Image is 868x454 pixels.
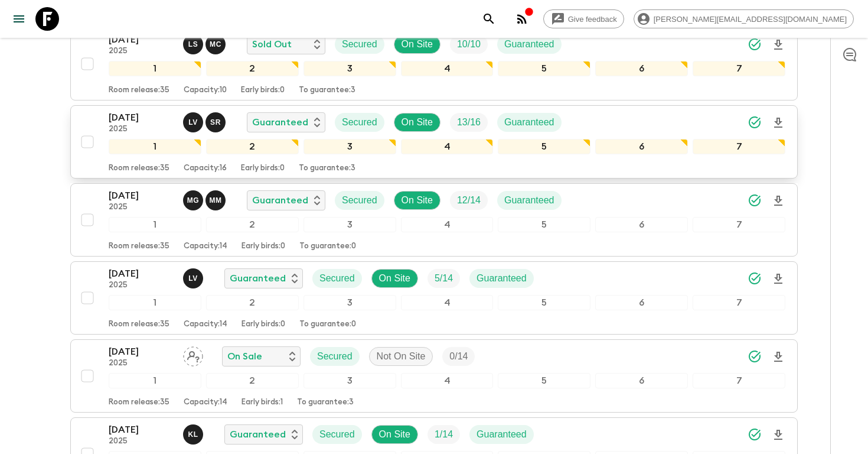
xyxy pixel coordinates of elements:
[394,191,440,210] div: On Site
[109,86,169,95] p: Room release: 35
[595,61,688,76] div: 6
[183,194,228,203] span: Marcella Granatiere, Matias Molina
[241,164,285,173] p: Early birds: 0
[242,242,285,251] p: Early birds: 0
[394,113,440,132] div: On Site
[748,37,762,51] svg: Synced Successfully
[209,196,221,205] p: M M
[379,427,410,442] p: On Site
[252,37,292,51] p: Sold Out
[402,193,433,207] p: On Site
[498,217,590,232] div: 5
[450,113,488,132] div: Trip Fill
[693,373,785,388] div: 7
[377,349,426,364] p: Not On Site
[401,217,494,232] div: 4
[771,428,785,442] svg: Download Onboarding
[379,271,410,286] p: On Site
[230,271,286,286] p: Guaranteed
[477,7,501,31] button: search adventures
[428,269,460,288] div: Trip Fill
[402,115,433,129] p: On Site
[183,272,205,281] span: Lucas Valentim
[748,193,762,207] svg: Synced Successfully
[109,203,174,212] p: 2025
[183,38,228,47] span: Luana Seara, Mariano Cenzano
[109,33,174,47] p: [DATE]
[188,274,198,283] p: L V
[184,164,227,173] p: Capacity: 16
[188,118,198,127] p: L V
[183,34,228,54] button: LSMC
[647,15,853,24] span: [PERSON_NAME][EMAIL_ADDRESS][DOMAIN_NAME]
[457,115,481,129] p: 13 / 16
[457,37,481,51] p: 10 / 10
[109,61,201,76] div: 1
[504,115,554,129] p: Guaranteed
[498,373,590,388] div: 5
[183,428,205,437] span: Karen Leiva
[498,139,590,154] div: 5
[252,193,308,207] p: Guaranteed
[342,37,377,51] p: Secured
[748,271,762,286] svg: Synced Successfully
[693,61,785,76] div: 7
[109,242,169,251] p: Room release: 35
[206,61,299,76] div: 2
[401,295,494,310] div: 4
[206,373,299,388] div: 2
[109,398,169,407] p: Room release: 35
[109,359,174,368] p: 2025
[183,190,228,210] button: MGMM
[299,164,355,173] p: To guarantee: 3
[369,347,433,366] div: Not On Site
[206,139,299,154] div: 2
[109,111,174,125] p: [DATE]
[428,425,460,444] div: Trip Fill
[435,427,453,442] p: 1 / 14
[304,61,396,76] div: 3
[109,423,174,437] p: [DATE]
[227,349,262,364] p: On Sale
[450,35,488,54] div: Trip Fill
[183,424,205,445] button: KL
[693,295,785,310] div: 7
[206,217,299,232] div: 2
[401,139,494,154] div: 4
[109,47,174,56] p: 2025
[371,269,418,288] div: On Site
[252,115,308,129] p: Guaranteed
[442,347,475,366] div: Trip Fill
[109,139,201,154] div: 1
[183,112,228,132] button: LVSR
[457,193,481,207] p: 12 / 14
[299,242,356,251] p: To guarantee: 0
[304,217,396,232] div: 3
[184,398,227,407] p: Capacity: 14
[183,116,228,125] span: Lucas Valentim, Sol Rodriguez
[184,86,227,95] p: Capacity: 10
[297,398,354,407] p: To guarantee: 3
[242,320,285,329] p: Early birds: 0
[748,427,762,442] svg: Synced Successfully
[562,15,624,24] span: Give feedback
[504,37,554,51] p: Guaranteed
[401,61,494,76] div: 4
[109,189,174,203] p: [DATE]
[498,61,590,76] div: 5
[70,261,798,335] button: [DATE]2025Lucas ValentimGuaranteedSecuredOn SiteTrip FillGuaranteed1234567Room release:35Capacity...
[109,437,174,446] p: 2025
[70,339,798,413] button: [DATE]2025Assign pack leaderOn SaleSecuredNot On SiteTrip Fill1234567Room release:35Capacity:14Ea...
[401,373,494,388] div: 4
[771,272,785,286] svg: Download Onboarding
[188,40,198,49] p: L S
[595,373,688,388] div: 6
[299,86,355,95] p: To guarantee: 3
[317,349,353,364] p: Secured
[371,425,418,444] div: On Site
[342,193,377,207] p: Secured
[771,38,785,52] svg: Download Onboarding
[299,320,356,329] p: To guarantee: 0
[188,430,198,439] p: K L
[109,320,169,329] p: Room release: 35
